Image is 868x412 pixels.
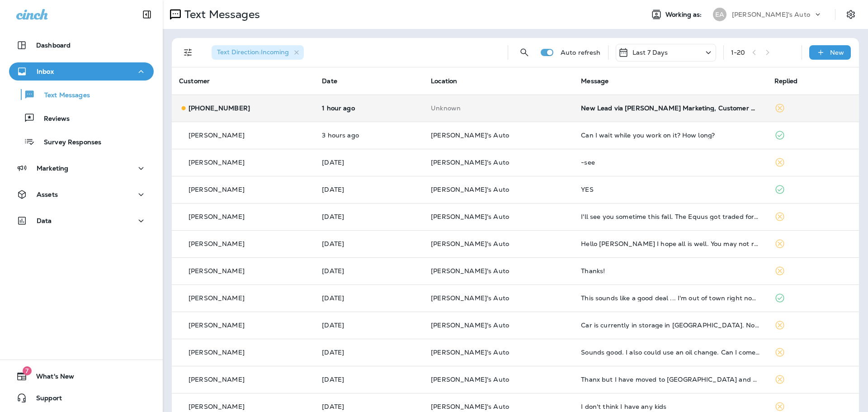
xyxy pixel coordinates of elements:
[9,159,154,177] button: Marketing
[431,185,509,194] span: [PERSON_NAME]'s Auto
[37,68,54,75] p: Inbox
[431,403,509,411] span: [PERSON_NAME]'s Auto
[179,77,210,85] span: Customer
[632,49,668,56] p: Last 7 Days
[189,159,245,166] p: [PERSON_NAME]
[581,322,759,329] div: Car is currently in storage in Bradenton. No service needed right now. Thanks
[9,212,154,230] button: Data
[189,403,245,410] p: [PERSON_NAME]
[581,349,759,356] div: Sounds good. I also could use an oil change. Can I come and wait?
[179,43,197,62] button: Filters
[431,267,509,275] span: [PERSON_NAME]'s Auto
[134,5,160,24] button: Collapse Sidebar
[217,48,289,56] span: Text Direction : Incoming
[581,403,759,410] div: I don't think I have any kids
[9,62,154,81] button: Inbox
[9,85,154,104] button: Text Messages
[322,213,416,220] p: Sep 17, 2025 06:06 PM
[431,77,457,85] span: Location
[830,49,844,56] p: New
[322,349,416,356] p: Sep 17, 2025 01:35 PM
[189,376,245,383] p: [PERSON_NAME]
[322,240,416,247] p: Sep 17, 2025 04:44 PM
[189,322,245,329] p: [PERSON_NAME]
[431,375,509,384] span: [PERSON_NAME]'s Auto
[27,373,74,384] span: What's New
[843,6,859,23] button: Settings
[731,49,745,56] div: 1 - 20
[431,321,509,329] span: [PERSON_NAME]'s Auto
[322,294,416,302] p: Sep 17, 2025 03:21 PM
[37,191,58,198] p: Assets
[322,132,416,139] p: Sep 19, 2025 01:01 PM
[665,11,704,19] span: Working as:
[581,376,759,383] div: Thanx but I have moved to Leesburg and get my truck serviced here. Have a good day
[581,104,759,112] div: New Lead via Merrick Marketing, Customer Name: Han W., Contact info: 5099646017, Job Info: My AC ...
[581,213,759,220] div: I'll see you sometime this fall. The Equus got traded for a GV80 for my wife and I wound up with ...
[561,49,601,56] p: Auto refresh
[322,376,416,383] p: Sep 17, 2025 01:16 PM
[322,186,416,193] p: Sep 18, 2025 11:13 AM
[37,165,68,172] p: Marketing
[189,186,245,193] p: [PERSON_NAME]
[431,294,509,302] span: [PERSON_NAME]'s Auto
[9,109,154,128] button: Reviews
[581,77,609,85] span: Message
[27,394,62,405] span: Support
[35,138,101,147] p: Survey Responses
[35,115,70,123] p: Reviews
[189,267,245,275] p: [PERSON_NAME]
[9,36,154,54] button: Dashboard
[431,348,509,356] span: [PERSON_NAME]'s Auto
[322,159,416,166] p: Sep 18, 2025 11:22 AM
[212,45,304,60] div: Text Direction:Incoming
[189,104,250,112] p: [PHONE_NUMBER]
[189,132,245,139] p: [PERSON_NAME]
[322,267,416,275] p: Sep 17, 2025 03:50 PM
[189,213,245,220] p: [PERSON_NAME]
[35,91,90,100] p: Text Messages
[322,322,416,329] p: Sep 17, 2025 01:49 PM
[581,159,759,166] div: -see
[431,131,509,139] span: [PERSON_NAME]'s Auto
[36,42,71,49] p: Dashboard
[431,104,566,112] p: This customer does not have a last location and the phone number they messaged is not assigned to...
[9,367,154,385] button: 7What's New
[189,349,245,356] p: [PERSON_NAME]
[189,240,245,247] p: [PERSON_NAME]
[23,366,32,375] span: 7
[581,240,759,247] div: Hello Evan I hope all is well. You may not remember but I live 1000 miles away :) you helped me w...
[732,11,810,18] p: [PERSON_NAME]'s Auto
[322,403,416,410] p: Sep 17, 2025 01:15 PM
[9,132,154,151] button: Survey Responses
[189,294,245,302] p: [PERSON_NAME]
[581,132,759,139] div: Can I wait while you work on it? How long?
[37,217,52,224] p: Data
[515,43,533,62] button: Search Messages
[9,389,154,407] button: Support
[581,186,759,193] div: YES
[431,213,509,221] span: [PERSON_NAME]'s Auto
[9,185,154,204] button: Assets
[713,8,726,21] div: EA
[581,294,759,302] div: This sounds like a good deal ... I'm out of town right now but will set something up when I get b...
[581,267,759,275] div: Thanks!
[431,240,509,248] span: [PERSON_NAME]'s Auto
[322,104,416,112] p: Sep 19, 2025 03:22 PM
[431,158,509,166] span: [PERSON_NAME]'s Auto
[774,77,798,85] span: Replied
[322,77,337,85] span: Date
[181,8,260,21] p: Text Messages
